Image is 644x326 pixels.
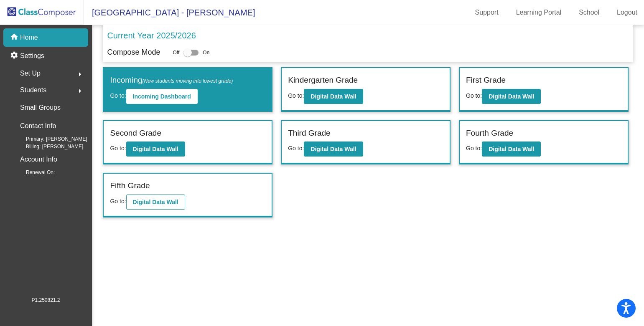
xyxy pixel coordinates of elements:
[75,69,85,79] mat-icon: arrow_right
[110,92,126,99] span: Go to:
[133,146,178,152] b: Digital Data Wall
[288,145,304,152] span: Go to:
[20,84,46,96] span: Students
[288,127,330,139] label: Third Grade
[466,127,513,139] label: Fourth Grade
[10,51,20,61] mat-icon: settings
[110,74,233,86] label: Incoming
[110,145,126,152] span: Go to:
[20,154,57,165] p: Account Info
[20,120,56,132] p: Contact Info
[288,74,358,86] label: Kindergarten Grade
[107,29,196,42] p: Current Year 2025/2026
[126,142,185,157] button: Digital Data Wall
[311,146,356,152] b: Digital Data Wall
[110,198,126,205] span: Go to:
[482,89,541,104] button: Digital Data Wall
[288,92,304,99] span: Go to:
[107,47,160,58] p: Compose Mode
[143,78,233,84] span: (New students moving into lowest grade)
[203,49,209,56] span: On
[110,180,150,192] label: Fifth Grade
[304,89,363,104] button: Digital Data Wall
[509,6,568,19] a: Learning Portal
[13,135,87,143] span: Primary: [PERSON_NAME]
[13,169,55,176] span: Renewal On:
[75,86,85,96] mat-icon: arrow_right
[489,93,534,100] b: Digital Data Wall
[133,93,191,100] b: Incoming Dashboard
[20,33,38,43] p: Home
[468,6,505,19] a: Support
[126,89,198,104] button: Incoming Dashboard
[173,49,180,56] span: Off
[10,33,20,43] mat-icon: home
[311,93,356,100] b: Digital Data Wall
[13,143,83,150] span: Billing: [PERSON_NAME]
[20,68,41,79] span: Set Up
[466,92,482,99] span: Go to:
[482,142,541,157] button: Digital Data Wall
[489,146,534,152] b: Digital Data Wall
[20,102,61,114] p: Small Groups
[110,127,161,139] label: Second Grade
[126,195,185,210] button: Digital Data Wall
[133,199,178,205] b: Digital Data Wall
[304,142,363,157] button: Digital Data Wall
[466,145,482,152] span: Go to:
[84,6,255,19] span: [GEOGRAPHIC_DATA] - [PERSON_NAME]
[20,51,44,61] p: Settings
[572,6,606,19] a: School
[466,74,506,86] label: First Grade
[610,6,644,19] a: Logout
